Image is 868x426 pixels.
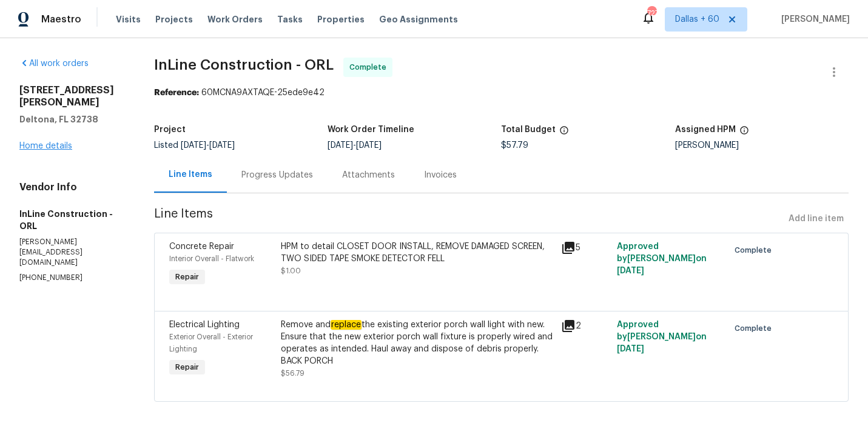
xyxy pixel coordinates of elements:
span: Complete [349,61,391,73]
a: Home details [19,142,72,150]
h5: InLine Construction - ORL [19,208,125,232]
span: Interior Overall - Flatwork [169,255,254,262]
p: [PERSON_NAME][EMAIL_ADDRESS][DOMAIN_NAME] [19,237,125,268]
b: Reference: [154,88,199,97]
p: [PHONE_NUMBER] [19,273,125,283]
span: [DATE] [181,141,206,150]
span: Exterior Overall - Exterior Lighting [169,333,253,353]
span: [DATE] [356,141,382,150]
span: $1.00 [281,267,301,275]
span: $57.79 [501,141,528,150]
span: - [181,141,235,150]
h5: Work Order Timeline [328,125,414,134]
span: Properties [317,13,365,25]
div: 5 [561,241,610,255]
span: The hpm assigned to this work order. [739,125,749,141]
span: Maestro [41,13,81,25]
span: Tasks [277,15,303,24]
span: - [328,141,382,150]
span: Visits [116,13,141,25]
em: replace [331,320,362,330]
span: Repair [170,271,204,283]
h2: [STREET_ADDRESS][PERSON_NAME] [19,84,125,108]
span: Listed [154,141,235,150]
span: Approved by [PERSON_NAME] on [617,242,707,275]
div: Attachments [342,169,395,181]
span: Line Items [154,208,784,230]
div: 2 [561,319,610,333]
span: Projects [155,13,193,25]
h5: Assigned HPM [675,125,736,134]
span: [DATE] [209,141,235,150]
span: Complete [735,322,776,334]
span: [PERSON_NAME] [776,13,850,25]
span: [DATE] [617,267,644,275]
span: Approved by [PERSON_NAME] on [617,321,707,353]
div: Invoices [424,169,457,181]
h5: Total Budget [501,125,556,134]
div: [PERSON_NAME] [675,141,849,150]
span: Concrete Repair [169,242,234,251]
span: Complete [735,244,776,256]
div: Line Items [169,168,212,181]
span: The total cost of line items that have been proposed by Opendoor. This sum includes line items th... [559,125,569,141]
div: Remove and the existing exterior porch wall light with new. Ensure that the new exterior porch wa... [281,319,553,367]
span: InLine Construction - ORL [154,58,334,72]
h5: Deltona, FL 32738 [19,113,125,125]
span: $56.79 [281,370,304,377]
span: Work Orders [207,13,263,25]
div: Progress Updates [241,169,313,181]
span: Dallas + 60 [675,13,719,25]
a: All work orders [19,59,89,68]
span: Repair [170,361,204,373]
div: 727 [647,7,656,19]
span: Geo Assignments [379,13,458,25]
span: [DATE] [328,141,353,150]
h4: Vendor Info [19,181,125,193]
h5: Project [154,125,186,134]
span: Electrical Lighting [169,321,240,329]
span: [DATE] [617,345,644,353]
div: 60MCNA9AXTAQE-25ede9e42 [154,87,849,99]
div: HPM to detail CLOSET DOOR INSTALL, REMOVE DAMAGED SCREEN, TWO SIDED TAPE SMOKE DETECTOR FELL [281,241,553,265]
